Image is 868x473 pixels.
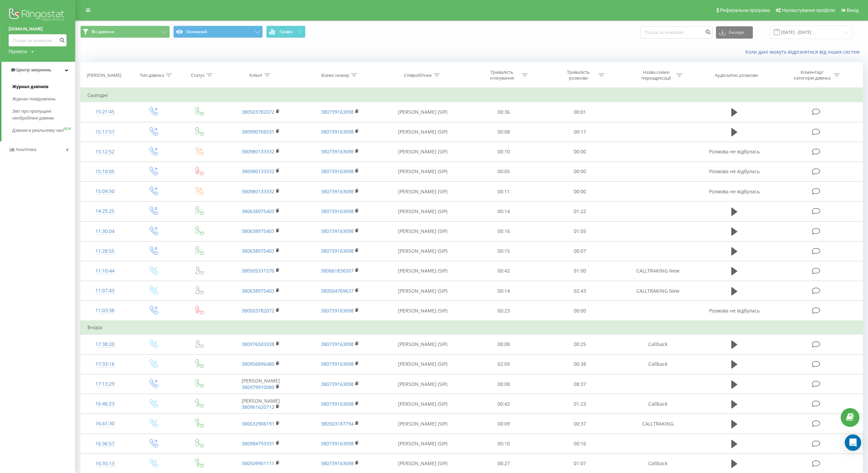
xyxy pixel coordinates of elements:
[465,334,542,354] td: 00:08
[87,72,121,78] div: [PERSON_NAME]
[618,414,697,434] td: CALLTRAKING
[465,281,542,301] td: 00:14
[87,417,123,430] div: 16:41:30
[380,201,465,221] td: [PERSON_NAME] (SIP)
[321,341,354,347] a: 380739163098
[87,397,123,411] div: 16:46:23
[380,414,465,434] td: [PERSON_NAME] (SIP)
[87,457,123,470] div: 16:35:13
[221,374,300,394] td: [PERSON_NAME]
[542,434,618,454] td: 00:16
[782,8,835,13] span: Налаштування профілю
[321,420,354,427] a: 380503187794
[709,168,760,175] span: Розмова не відбулась
[242,288,274,294] a: 380638975403
[12,127,64,134] span: Дзвінки в реальному часі
[542,241,618,261] td: 00:07
[321,288,354,294] a: 380504769637
[242,267,274,274] a: 380505331570
[542,122,618,142] td: 00:17
[280,29,293,34] span: Графік
[465,354,542,374] td: 02:09
[465,394,542,414] td: 00:43
[242,361,274,367] a: 380956896480
[87,225,123,238] div: 11:30:04
[12,96,56,102] span: Журнал повідомлень
[542,261,618,281] td: 01:00
[242,168,274,175] a: 380980133332
[618,354,697,374] td: Callback
[465,122,542,142] td: 00:08
[380,182,465,201] td: [PERSON_NAME] (SIP)
[542,281,618,301] td: 02:43
[87,358,123,371] div: 17:33:16
[266,26,306,38] button: Графік
[709,188,760,195] span: Розмова не відбулась
[321,72,349,78] div: Бізнес номер
[321,401,354,407] a: 380739163098
[242,307,274,314] a: 380503782072
[709,307,760,314] span: Розмова не відбулась
[847,8,859,13] span: Вихід
[465,162,542,181] td: 00:05
[542,354,618,374] td: 00:38
[792,69,832,81] div: Коментар/категорія дзвінка
[173,26,263,38] button: Основний
[87,377,123,391] div: 17:13:29
[12,124,75,137] a: Дзвінки в реальному часіNEW
[404,72,432,78] div: Співробітник
[242,384,274,390] a: 380979910080
[12,93,75,105] a: Журнал повідомлень
[80,26,170,38] button: Всі дзвінки
[321,307,354,314] a: 380739163098
[242,460,274,467] a: 380509901111
[242,188,274,195] a: 380980133332
[87,264,123,278] div: 11:10:44
[465,434,542,454] td: 00:10
[321,460,354,467] a: 380739163098
[16,147,36,152] span: Аналiтика
[542,374,618,394] td: 08:37
[87,165,123,178] div: 15:10:05
[465,374,542,394] td: 00:08
[242,248,274,254] a: 380638975403
[542,102,618,122] td: 00:01
[87,145,123,158] div: 15:12:52
[465,414,542,434] td: 00:09
[618,334,697,354] td: Callback
[321,440,354,447] a: 380739163098
[380,162,465,181] td: [PERSON_NAME] (SIP)
[465,241,542,261] td: 00:15
[1,62,75,78] a: Центр звернень
[380,281,465,301] td: [PERSON_NAME] (SIP)
[12,83,49,90] span: Журнал дзвінків
[87,125,123,139] div: 15:17:57
[242,128,274,135] a: 380990766531
[542,182,618,201] td: 00:00
[745,48,863,55] a: Коли дані можуть відрізнятися вiд інших систем
[321,381,354,387] a: 380739163098
[542,414,618,434] td: 00:37
[465,261,542,281] td: 00:42
[465,182,542,201] td: 00:11
[542,142,618,162] td: 00:00
[380,261,465,281] td: [PERSON_NAME] (SIP)
[715,72,758,78] div: Аудіозапис розмови
[87,245,123,258] div: 11:28:55
[709,148,760,155] span: Розмова не відбулась
[380,434,465,454] td: [PERSON_NAME] (SIP)
[321,208,354,214] a: 380739163098
[9,26,67,32] a: [DOMAIN_NAME]
[380,102,465,122] td: [PERSON_NAME] (SIP)
[380,394,465,414] td: [PERSON_NAME] (SIP)
[140,72,164,78] div: Тип дзвінка
[716,26,753,39] button: Експорт
[465,201,542,221] td: 00:14
[81,321,863,334] td: Вчора
[380,221,465,241] td: [PERSON_NAME] (SIP)
[321,168,354,175] a: 380739163098
[87,284,123,297] div: 11:07:43
[321,361,354,367] a: 380739163098
[12,81,75,93] a: Журнал дзвінків
[638,69,675,81] div: Назва схеми переадресації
